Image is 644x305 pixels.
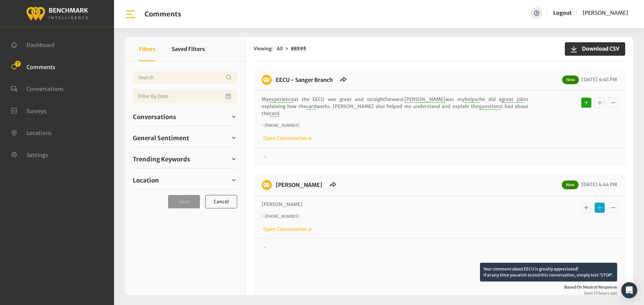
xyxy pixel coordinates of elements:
div: Open Intercom Messenger [621,282,637,298]
span: [DATE] 4:44 PM [580,182,617,188]
span: Trending Keywords [133,155,190,164]
a: Trending Keywords [133,154,237,164]
i: ~ [PHONE_NUMBER] [262,214,299,219]
span: experience [269,96,294,103]
span: [DATE] 4:45 PM [580,77,617,83]
p: Your comment about EECU is greatly appreciated! If at any time you wish to end this conversation,... [480,263,617,282]
span: New [562,181,579,189]
a: Logout [553,7,572,19]
button: Open Calendar [224,90,233,103]
span: Dashboard [26,42,55,48]
img: benchmark [262,180,272,190]
input: Username [133,71,237,84]
a: Logout [553,9,572,16]
button: Download CSV [565,42,625,56]
input: Date range input field [133,90,237,103]
span: Download CSV [578,45,620,53]
span: Locations [26,130,52,136]
a: Settings [11,151,48,158]
span: Location [133,176,159,185]
a: Open Conversation [262,226,312,232]
span: card [269,110,279,117]
span: card [306,103,316,110]
span: questions [479,103,501,110]
a: EECU - Sanger Branch [276,77,333,83]
a: Locations [11,129,52,136]
span: Comments [26,63,55,70]
p: My at the EECU was great and straightforward. was my he did a in explaining how the works. [PERSO... [262,96,528,117]
span: New [562,75,579,84]
a: Location [133,175,237,185]
span: Sent 15 hours ago [262,290,617,296]
button: Cancel [205,195,237,208]
strong: 88595 [291,46,306,52]
span: [PERSON_NAME] [405,96,445,103]
div: Basic example [580,96,620,109]
p: [PERSON_NAME] [262,201,528,208]
h6: EECU - Perrin [272,180,326,190]
span: All [277,46,283,52]
span: [PERSON_NAME] [583,9,628,16]
span: Settings [26,151,48,158]
a: General Sentiment [133,133,237,143]
a: Surveys [11,107,47,114]
button: Filters [139,37,156,61]
a: [PERSON_NAME] [276,182,322,188]
span: Surveys [26,107,47,114]
span: helper [465,96,479,103]
span: Conversations [26,86,64,92]
a: Dashboard [11,41,55,48]
a: [PERSON_NAME] [583,7,628,19]
span: 7 [15,61,21,67]
a: Conversations [11,85,64,92]
h6: EECU - Sanger Branch [272,75,337,85]
img: benchmark [26,5,88,21]
a: Comments 7 [11,63,55,70]
h1: Comments [145,10,181,18]
span: Viewing: [254,45,273,52]
span: General Sentiment [133,134,189,143]
img: benchmark [262,75,272,85]
i: ~ [PHONE_NUMBER] [262,123,299,128]
div: Basic example [580,201,620,214]
span: Based on neutral response [262,284,617,290]
span: great job [501,96,524,103]
span: Conversations [133,112,176,121]
button: Saved Filters [172,37,205,61]
img: bar [125,8,137,20]
a: Open Conversation [262,135,312,141]
a: Conversations [133,112,237,122]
